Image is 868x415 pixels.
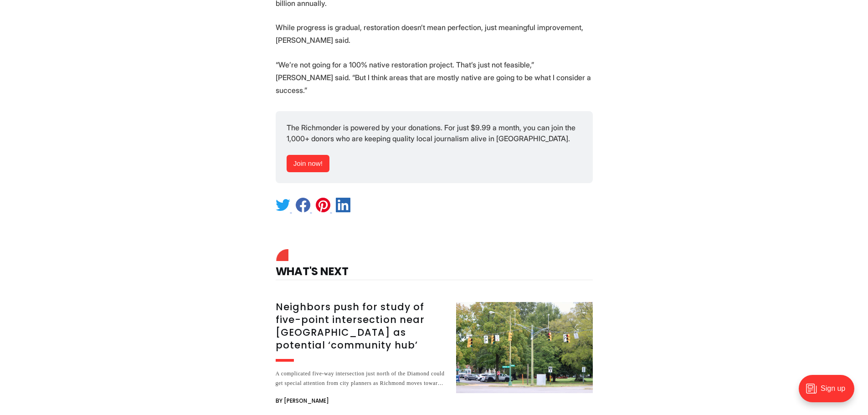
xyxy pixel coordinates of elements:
[287,123,577,143] span: The Richmonder is powered by your donations. For just $9.99 a month, you can join the 1,000+ dono...
[456,302,593,393] img: Neighbors push for study of five-point intersection near Diamond as potential ‘community hub’
[276,21,593,46] p: While progress is gradual, restoration doesn’t mean perfection, just meaningful improvement, [PER...
[276,58,593,97] p: “We’re not going for a 100% native restoration project. That’s just not feasible,” [PERSON_NAME] ...
[276,301,445,352] h3: Neighbors push for study of five-point intersection near [GEOGRAPHIC_DATA] as potential ‘communit...
[276,395,329,406] span: By [PERSON_NAME]
[276,369,445,388] div: A complicated five-way intersection just north of the Diamond could get special attention from ci...
[276,251,593,280] h4: What's Next
[791,370,868,415] iframe: portal-trigger
[287,155,330,172] a: Join now!
[276,302,593,406] a: Neighbors push for study of five-point intersection near [GEOGRAPHIC_DATA] as potential ‘communit...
